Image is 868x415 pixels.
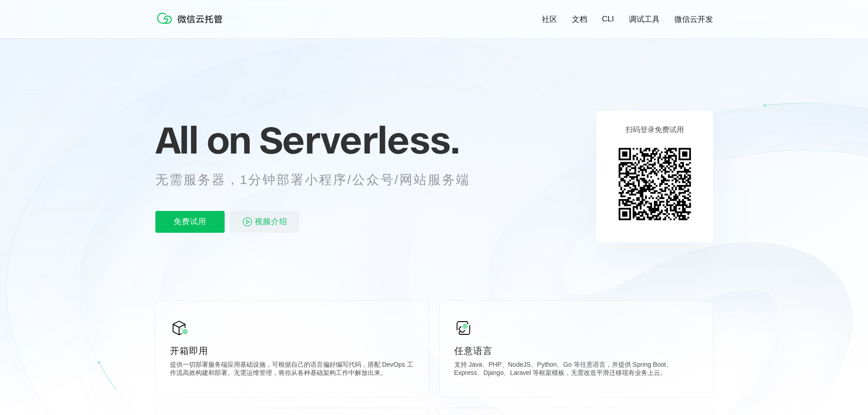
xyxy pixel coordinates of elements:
p: 开箱即用 [170,344,414,357]
img: video_play.svg [242,216,253,227]
p: 提供一切部署服务端应用基础设施，可根据自己的语言偏好编写代码，搭配 DevOps 工作流高效构建和部署。无需运维管理，将你从各种基础架构工作中解放出来。 [170,361,414,379]
span: 视频介绍 [255,211,288,233]
a: 微信云托管 [155,21,228,29]
a: 社区 [542,14,557,25]
span: Serverless. [259,117,459,163]
a: CLI [602,15,614,24]
span: All on [155,117,251,163]
p: 支持 Java、PHP、NodeJS、Python、Go 等任意语言，并提供 Spring Boot、Express、Django、Laravel 等框架模板，无需改造平滑迁移现有业务上云。 [454,361,699,379]
a: 调试工具 [629,14,660,25]
a: 微信云开发 [674,14,713,25]
p: 扫码登录免费试用 [626,125,684,135]
p: 无需服务器，1分钟部署小程序/公众号/网站服务端 [155,171,487,189]
a: 文档 [572,14,587,25]
p: 任意语言 [454,344,699,357]
img: 微信云托管 [155,9,228,27]
p: 免费试用 [155,211,225,233]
